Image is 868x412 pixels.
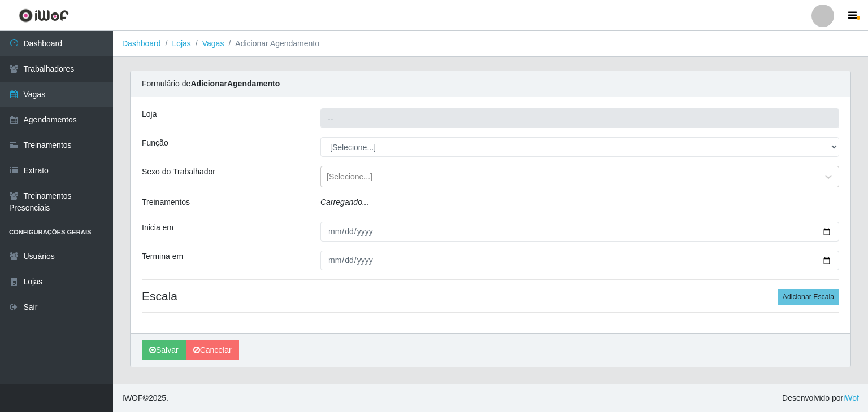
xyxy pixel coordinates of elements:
label: Loja [142,108,157,120]
div: Formulário de [131,71,850,97]
label: Treinamentos [142,196,190,208]
span: © 2025 . [122,392,168,404]
a: iWof [843,393,859,402]
a: Vagas [202,39,224,48]
input: 00/00/0000 [320,222,839,242]
img: CoreUI Logo [19,8,69,23]
label: Sexo do Trabalhador [142,166,215,178]
i: Carregando... [320,198,369,207]
span: Desenvolvido por [782,392,859,404]
label: Função [142,137,168,149]
button: Salvar [142,340,186,360]
a: Dashboard [122,39,161,48]
input: 00/00/0000 [320,251,839,270]
button: Adicionar Escala [778,289,839,305]
label: Termina em [142,251,183,262]
strong: Adicionar Agendamento [190,79,280,88]
label: Inicia em [142,222,173,234]
a: Lojas [172,39,190,48]
span: IWOF [122,393,143,402]
div: [Selecione...] [327,171,372,183]
a: Cancelar [186,340,239,360]
nav: breadcrumb [113,31,868,57]
li: Adicionar Agendamento [224,38,319,50]
h4: Escala [142,289,839,303]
